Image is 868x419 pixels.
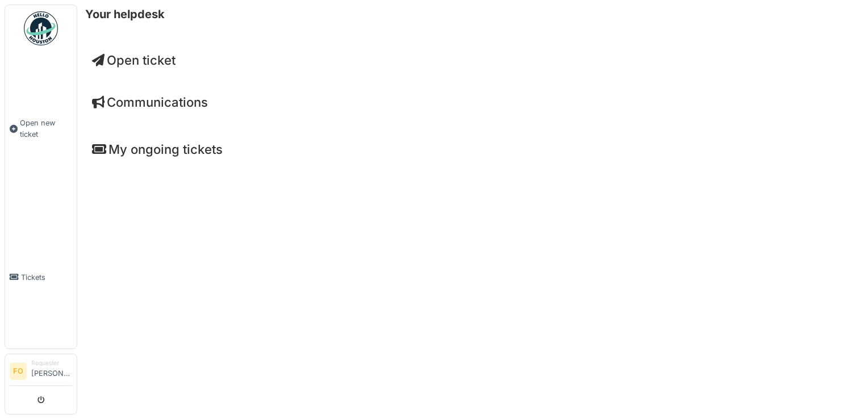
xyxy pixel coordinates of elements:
div: Requester [31,359,72,367]
h6: Your helpdesk [85,7,165,21]
li: [PERSON_NAME] [31,359,72,383]
img: Badge_color-CXgf-gQk.svg [24,11,58,45]
a: Open new ticket [5,52,77,206]
h4: My ongoing tickets [92,142,853,157]
span: Tickets [21,272,72,283]
li: FO [10,363,27,380]
h4: Communications [92,95,853,110]
a: FO Requester[PERSON_NAME] [10,359,72,386]
a: Open ticket [92,53,176,68]
span: Open new ticket [20,118,72,139]
a: Tickets [5,206,77,349]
